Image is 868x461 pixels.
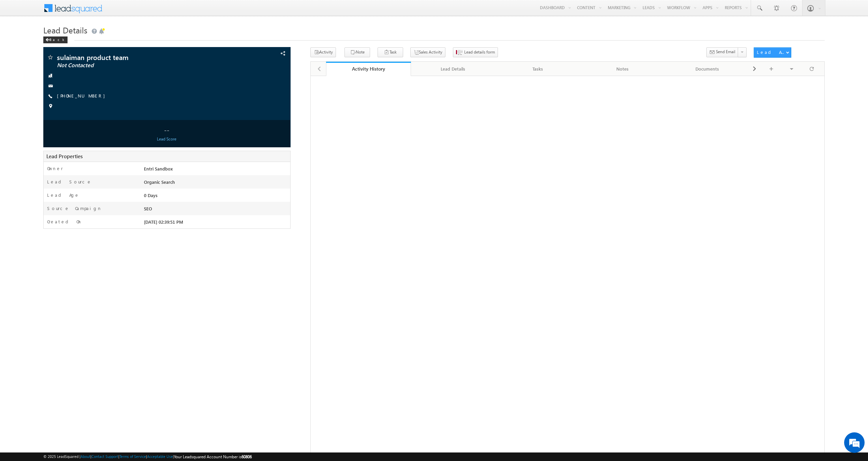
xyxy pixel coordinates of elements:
button: Activity [310,47,336,57]
a: Back [43,36,71,42]
a: Contact Support [91,454,118,459]
div: Documents [671,65,744,73]
a: Acceptable Use [147,454,173,459]
button: Note [344,47,370,57]
div: Notes [586,65,659,73]
span: Lead Details [43,25,87,35]
span: Lead Properties [46,153,83,160]
div: Organic Search [142,179,290,188]
button: Lead details form [453,47,498,57]
button: Task [378,47,403,57]
div: Tasks [501,65,574,73]
span: Not Contacted [57,62,213,69]
a: Activity History [326,62,411,76]
span: Send Email [716,49,735,55]
span: © 2025 LeadSquared | | | | | [43,453,252,460]
div: Activity History [331,65,406,72]
span: 60806 [241,454,252,459]
button: Send Email [706,47,738,57]
div: 0 Days [142,192,290,202]
label: Lead Source [47,179,92,185]
a: Notes [580,62,665,76]
label: Source Campaign [47,205,102,211]
a: Tasks [496,62,580,76]
div: Lead Actions [757,49,786,55]
label: Lead Age [47,192,79,198]
label: Created On [47,219,82,225]
span: sulaiman product team [57,54,213,61]
a: Lead Details [411,62,496,76]
button: Lead Actions [754,47,791,58]
label: Owner [47,165,63,172]
span: Your Leadsquared Account Number is [174,454,252,459]
span: [PHONE_NUMBER] [57,93,108,100]
div: [DATE] 02:39:51 PM [142,219,290,228]
div: Lead Score [45,136,288,142]
div: Back [43,36,68,43]
span: Entri Sandbox [144,166,173,172]
a: About [80,454,90,459]
div: SEO [142,205,290,215]
div: -- [45,123,288,136]
a: Terms of Service [119,454,146,459]
div: Lead Details [416,65,489,73]
span: Lead details form [464,49,495,55]
button: Sales Activity [410,47,445,57]
a: Documents [665,62,750,76]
